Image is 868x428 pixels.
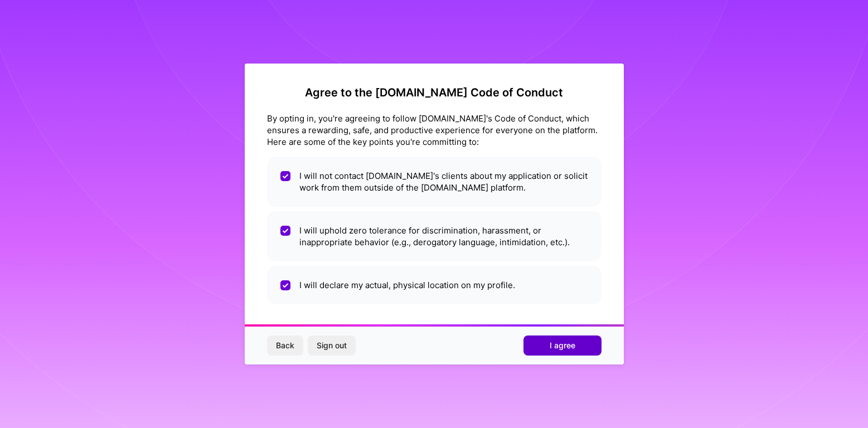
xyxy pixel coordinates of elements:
[523,335,602,356] button: I agree
[267,211,602,261] li: I will uphold zero tolerance for discrimination, harassment, or inappropriate behavior (e.g., der...
[317,340,347,351] span: Sign out
[550,340,575,351] span: I agree
[267,86,602,99] h2: Agree to the [DOMAIN_NAME] Code of Conduct
[267,113,602,148] div: By opting in, you're agreeing to follow [DOMAIN_NAME]'s Code of Conduct, which ensures a rewardin...
[267,335,303,356] button: Back
[267,266,602,304] li: I will declare my actual, physical location on my profile.
[276,340,294,351] span: Back
[308,335,356,356] button: Sign out
[267,157,602,207] li: I will not contact [DOMAIN_NAME]'s clients about my application or solicit work from them outside...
